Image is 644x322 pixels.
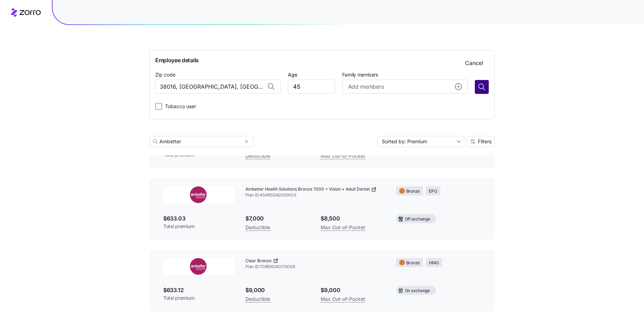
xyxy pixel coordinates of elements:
[162,102,196,111] label: Tobacco user
[245,152,270,160] span: Deductible
[321,295,365,303] span: Max Out-of-Pocket
[155,56,489,65] span: Employee details
[163,258,234,275] img: Ambetter
[163,186,234,203] img: Ambetter
[163,286,234,295] span: $633.12
[377,136,464,147] input: Sort by
[245,295,270,303] span: Deductible
[348,82,384,91] span: Add members
[163,223,234,230] span: Total premium
[406,260,420,266] span: Bronze
[460,56,489,70] button: Cancel
[321,152,365,160] span: Max Out-of-Pocket
[288,71,297,79] label: Age
[405,288,430,294] span: On exchange
[478,139,492,144] span: Filters
[321,286,385,295] span: $9,000
[245,264,385,270] span: Plan ID: 70893GA0010006
[245,223,270,232] span: Deductible
[429,260,439,266] span: HMO
[155,71,175,79] label: Zip code
[288,80,335,94] input: Add age
[155,80,281,94] input: Zip code
[245,186,370,192] span: Ambetter Health Solutions Bronze 7000 + Vision + Adult Dental
[245,192,385,198] span: Plan ID: 45495GA0050003
[467,136,495,147] button: Filters
[455,83,462,90] svg: add icon
[163,295,234,301] span: Total premium
[406,188,420,195] span: Bronze
[163,214,234,223] span: $633.03
[321,214,385,223] span: $8,500
[429,188,437,195] span: EPO
[342,71,468,78] span: Family members
[245,286,309,295] span: $9,000
[245,258,272,264] span: Clear Bronze
[465,59,483,67] span: Cancel
[245,214,309,223] span: $7,000
[342,80,468,94] button: Add membersadd icon
[405,216,430,223] span: Off exchange
[149,136,254,147] input: Plan ID, carrier etc.
[321,223,365,232] span: Max Out-of-Pocket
